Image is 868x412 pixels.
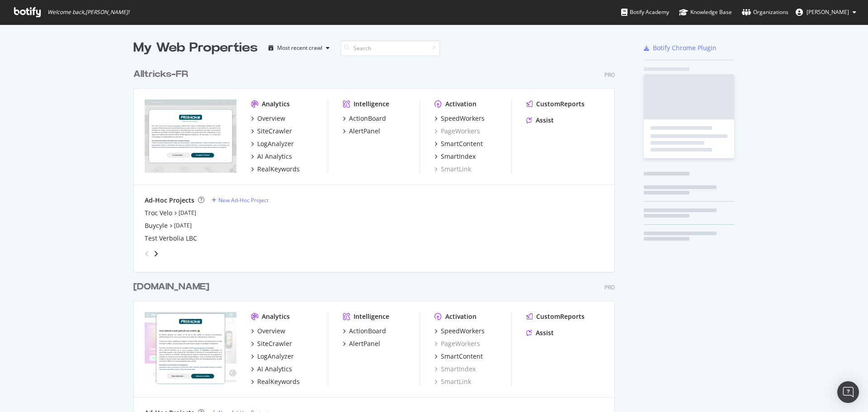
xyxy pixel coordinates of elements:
[257,152,292,161] div: AI Analytics
[251,365,292,374] a: AI Analytics
[257,352,294,361] div: LogAnalyzer
[445,312,476,321] div: Activation
[536,328,554,337] div: Assist
[441,114,485,123] div: SpeedWorkers
[434,114,485,123] a: SpeedWorkers
[526,116,554,125] a: Assist
[251,152,292,161] a: AI Analytics
[536,116,554,125] div: Assist
[343,327,386,336] a: ActionBoard
[343,114,386,123] a: ActionBoard
[257,165,300,174] div: RealKeywords
[526,99,585,109] a: CustomReports
[343,339,380,348] a: AlertPanel
[340,40,440,56] input: Search
[174,222,192,229] a: [DATE]
[257,327,285,336] div: Overview
[153,249,159,258] div: angle-right
[434,139,483,148] a: SmartContent
[343,127,380,136] a: AlertPanel
[349,339,380,348] div: AlertPanel
[257,127,292,136] div: SiteCrawler
[179,209,196,217] a: [DATE]
[434,165,471,174] a: SmartLink
[145,312,236,385] img: alltricks.nl
[133,280,213,294] a: [DOMAIN_NAME]
[434,365,476,374] a: SmartIndex
[145,196,194,205] div: Ad-Hoc Projects
[604,71,615,79] div: Pro
[434,377,471,386] a: SmartLink
[441,152,476,161] div: SmartIndex
[133,280,209,294] div: [DOMAIN_NAME]
[441,352,483,361] div: SmartContent
[251,139,294,148] a: LogAnalyzer
[257,365,292,374] div: AI Analytics
[257,377,300,386] div: RealKeywords
[145,99,236,173] img: alltricks.fr
[434,152,476,161] a: SmartIndex
[277,45,322,51] div: Most recent crawl
[445,99,476,109] div: Activation
[742,8,788,17] div: Organizations
[434,327,485,336] a: SpeedWorkers
[47,9,129,16] span: Welcome back, [PERSON_NAME] !
[141,246,153,261] div: angle-left
[145,221,168,230] a: Buycyle
[434,127,480,136] a: PageWorkers
[257,139,294,148] div: LogAnalyzer
[434,352,483,361] a: SmartContent
[251,327,285,336] a: Overview
[145,208,172,218] a: Troc Velo
[653,43,717,52] div: Botify Chrome Plugin
[644,43,717,52] a: Botify Chrome Plugin
[251,352,294,361] a: LogAnalyzer
[251,377,300,386] a: RealKeywords
[788,5,863,19] button: [PERSON_NAME]
[536,99,585,109] div: CustomReports
[265,41,333,55] button: Most recent crawl
[257,114,285,123] div: Overview
[212,196,269,204] a: New Ad-Hoc Project
[604,284,615,291] div: Pro
[145,234,197,243] a: Test Verbolia LBC
[354,312,389,321] div: Intelligence
[262,312,290,321] div: Analytics
[133,68,192,81] a: Alltricks-FR
[251,165,300,174] a: RealKeywords
[262,99,290,109] div: Analytics
[621,8,669,17] div: Botify Academy
[807,8,849,16] span: Antonin Anger
[441,327,485,336] div: SpeedWorkers
[526,328,554,337] a: Assist
[441,139,483,148] div: SmartContent
[133,39,258,57] div: My Web Properties
[536,312,585,321] div: CustomReports
[354,99,389,109] div: Intelligence
[349,127,380,136] div: AlertPanel
[257,339,292,348] div: SiteCrawler
[349,114,386,123] div: ActionBoard
[133,68,188,81] div: Alltricks-FR
[251,127,292,136] a: SiteCrawler
[434,339,480,348] a: PageWorkers
[679,8,732,17] div: Knowledge Base
[349,327,386,336] div: ActionBoard
[837,381,859,403] div: Open Intercom Messenger
[526,312,585,321] a: CustomReports
[251,114,285,123] a: Overview
[251,339,292,348] a: SiteCrawler
[218,196,269,204] div: New Ad-Hoc Project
